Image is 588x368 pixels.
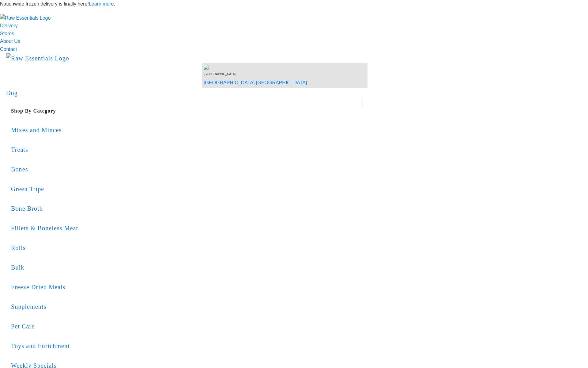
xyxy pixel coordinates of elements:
[11,184,363,194] div: Green Tripe
[11,302,363,312] div: Supplements
[11,341,363,351] div: Toys and Enrichment
[11,195,363,222] a: Bone Broth
[11,282,363,292] div: Freeze Dried Meals
[11,254,363,281] a: Bulk
[11,176,363,202] a: Green Tripe
[6,90,18,96] a: Dog
[11,117,363,143] a: Mixes and Minces
[89,1,114,6] a: Learn more
[11,204,363,213] div: Bone Broth
[11,107,363,115] h5: Shop By Category
[11,321,363,331] div: Pet Care
[204,72,236,76] span: [GEOGRAPHIC_DATA]
[11,293,363,320] a: Supplements
[11,313,363,339] a: Pet Care
[11,274,363,300] a: Freeze Dried Meals
[11,136,363,163] a: Treats
[256,80,307,85] a: [GEOGRAPHIC_DATA]
[11,243,363,253] div: Rolls
[11,215,363,241] a: Fillets & Boneless Meat
[11,223,363,233] div: Fillets & Boneless Meat
[204,80,255,85] a: [GEOGRAPHIC_DATA]
[204,65,210,70] img: van-moving.png
[11,156,363,182] a: Bones
[11,164,363,174] div: Bones
[11,235,363,261] a: Rolls
[11,263,363,272] div: Bulk
[11,125,363,135] div: Mixes and Minces
[11,145,363,155] div: Treats
[11,333,363,359] a: Toys and Enrichment
[6,53,69,63] img: Raw Essentials Logo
